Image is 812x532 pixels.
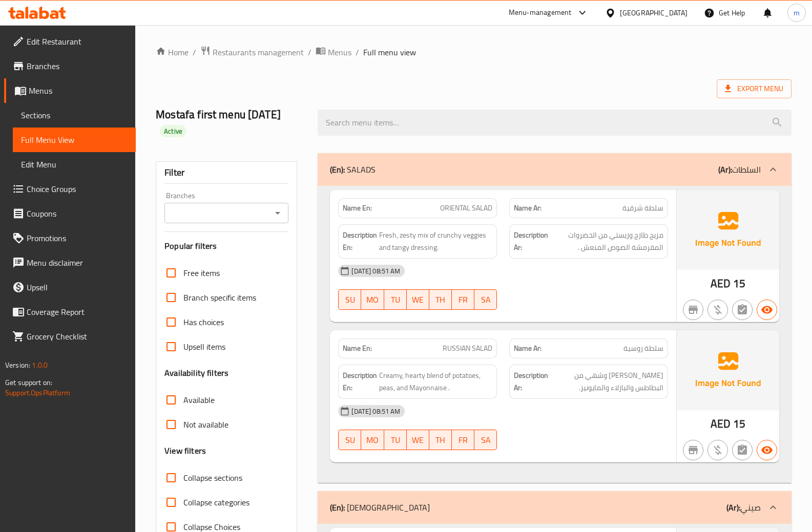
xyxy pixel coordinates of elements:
div: (En): SALADS(Ar):السلطات [318,153,792,186]
span: Menu disclaimer [27,257,128,269]
span: Not available [183,418,228,431]
span: Menus [29,84,128,97]
span: Grocery Checklist [27,330,128,343]
span: Get support on: [5,376,52,389]
p: [DEMOGRAPHIC_DATA] [330,501,430,514]
button: FR [452,289,474,310]
button: Not branch specific item [683,300,703,320]
strong: Name Ar: [514,203,542,214]
button: Not branch specific item [683,440,703,460]
div: Filter [164,162,288,184]
span: Upsell [27,281,128,293]
p: صيني [726,501,761,514]
span: SA [478,433,493,448]
div: (En): SALADS(Ar):السلطات [318,186,792,483]
button: Purchased item [707,300,728,320]
a: Menus [4,78,136,103]
button: Open [270,206,285,220]
span: Coupons [27,207,128,220]
span: Full menu view [363,46,416,58]
span: Coverage Report [27,306,128,318]
li: / [308,46,311,58]
span: Choice Groups [27,183,128,195]
strong: Description Ar: [514,369,548,394]
span: AED [711,273,731,293]
div: Active [160,125,186,137]
span: MO [365,292,380,307]
span: TU [388,433,403,448]
a: Choice Groups [4,177,136,201]
img: Ae5nvW7+0k+MAAAAAElFTkSuQmCC [677,190,779,270]
b: (En): [330,162,345,177]
span: AED [711,414,731,434]
button: MO [361,430,384,450]
a: Branches [4,54,136,78]
h3: View filters [164,445,206,457]
button: TU [384,289,407,310]
a: Edit Menu [13,152,136,177]
strong: Name Ar: [514,343,542,354]
a: Support.OpsPlatform [5,386,70,399]
span: 15 [733,414,745,434]
div: Menu-management [509,7,572,19]
span: RUSSIAN SALAD [443,343,492,354]
p: SALADS [330,163,376,176]
span: Edit Menu [21,158,128,171]
span: سلطة روسية [623,343,663,354]
b: (En): [330,500,345,515]
span: Edit Restaurant [27,35,128,48]
span: مزيج طازج وزيستي من الخضروات المقرمشة الصوص المنعش . [550,229,663,254]
span: TH [433,433,448,448]
span: SU [343,433,357,448]
span: Promotions [27,232,128,244]
button: Not has choices [732,300,753,320]
a: Upsell [4,275,136,300]
span: FR [456,292,470,307]
a: Home [156,46,189,58]
span: [DATE] 08:51 AM [347,266,404,276]
span: Full Menu View [21,134,128,146]
a: Coverage Report [4,300,136,324]
button: Purchased item [707,440,728,460]
span: ORIENTAL SALAD [440,203,492,214]
p: السلطات [718,163,761,176]
span: Restaurants management [213,46,304,58]
span: Sections [21,109,128,121]
span: Available [183,394,215,406]
a: Full Menu View [13,127,136,152]
strong: Description En: [343,369,377,394]
a: Promotions [4,226,136,250]
span: Upsell items [183,341,225,353]
span: WE [411,292,425,307]
li: / [356,46,359,58]
span: Collapse categories [183,496,249,508]
span: SA [478,292,493,307]
span: Export Menu [725,82,783,95]
div: [GEOGRAPHIC_DATA] [620,7,688,18]
button: TH [429,430,452,450]
button: SU [338,430,361,450]
span: WE [411,433,425,448]
span: Branches [27,60,128,72]
button: TU [384,430,407,450]
span: Free items [183,267,220,279]
strong: Description Ar: [514,229,548,254]
button: SU [338,289,361,310]
span: سلطة شرقية [622,203,663,214]
button: SA [474,430,497,450]
input: search [318,110,792,136]
b: (Ar): [718,162,732,177]
span: 15 [733,273,745,293]
button: WE [407,289,429,310]
button: SA [474,289,497,310]
nav: breadcrumb [156,46,792,59]
span: m [794,7,800,18]
a: Menu disclaimer [4,250,136,275]
h3: Popular filters [164,240,288,252]
button: Not has choices [732,440,753,460]
span: SU [343,292,357,307]
button: WE [407,430,429,450]
span: Branch specific items [183,291,256,304]
span: Export Menu [717,79,792,98]
button: FR [452,430,474,450]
